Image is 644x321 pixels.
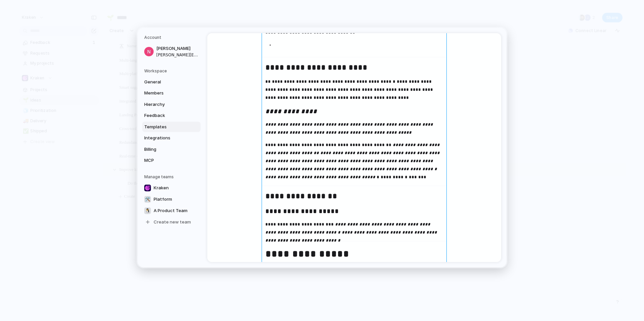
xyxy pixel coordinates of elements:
span: Kraken [154,185,169,191]
span: Create new team [154,219,191,226]
span: [PERSON_NAME] [156,45,199,52]
a: Templates [142,122,201,132]
span: Billing [144,146,187,153]
span: Templates [144,124,187,130]
a: Create new team [142,217,201,228]
span: MCP [144,157,187,164]
a: MCP [142,155,201,166]
a: 🐧A Product Team [142,205,201,216]
a: General [142,77,201,87]
a: Feedback [142,110,201,121]
span: General [144,79,187,85]
span: Platform [154,196,172,203]
div: 🛠️ [144,196,151,203]
span: Integrations [144,135,187,141]
a: 🛠️Platform [142,194,201,205]
span: Feedback [144,112,187,119]
h5: Manage teams [144,174,201,180]
span: [PERSON_NAME][EMAIL_ADDRESS][DOMAIN_NAME] [156,52,199,58]
div: 🐧 [144,207,151,214]
a: Kraken [142,183,201,193]
a: Billing [142,144,201,155]
a: Hierarchy [142,99,201,110]
span: A Product Team [154,207,187,214]
a: Integrations [142,133,201,143]
span: Members [144,90,187,97]
a: Members [142,88,201,99]
a: [PERSON_NAME][PERSON_NAME][EMAIL_ADDRESS][DOMAIN_NAME] [142,43,201,60]
h5: Account [144,35,201,41]
h5: Workspace [144,68,201,74]
span: Hierarchy [144,101,187,108]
